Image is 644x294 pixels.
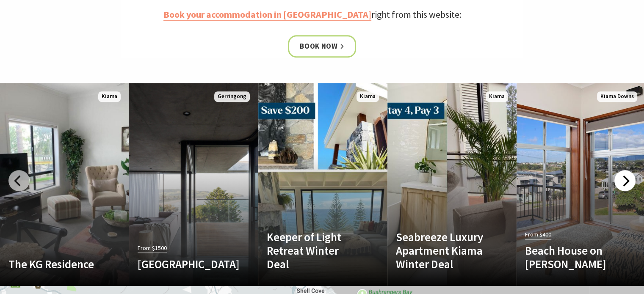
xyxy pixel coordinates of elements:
span: Gerringong [214,91,250,102]
h4: Seabreeze Luxury Apartment Kiama Winter Deal [396,230,489,271]
span: From $1500 [138,243,167,253]
span: Kiama Downs [597,91,637,102]
a: Another Image Used Seabreeze Luxury Apartment Kiama Winter Deal Kiama [387,83,517,286]
a: Book now [288,35,356,58]
p: right from this website: [163,7,481,22]
a: Another Image Used Keeper of Light Retreat Winter Deal Kiama [258,83,387,286]
span: Kiama [98,91,121,102]
h4: The KG Residence [8,257,101,271]
h4: Keeper of Light Retreat Winter Deal [267,230,359,271]
a: Book your accommodation in [GEOGRAPHIC_DATA] [163,8,371,21]
span: Kiama [357,91,379,102]
a: Another Image Used From $1500 [GEOGRAPHIC_DATA] Gerringong [129,83,258,286]
h4: Beach House on [PERSON_NAME] [525,244,618,271]
span: From $400 [525,230,551,239]
span: Kiama [486,91,508,102]
h4: [GEOGRAPHIC_DATA] [138,257,230,271]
